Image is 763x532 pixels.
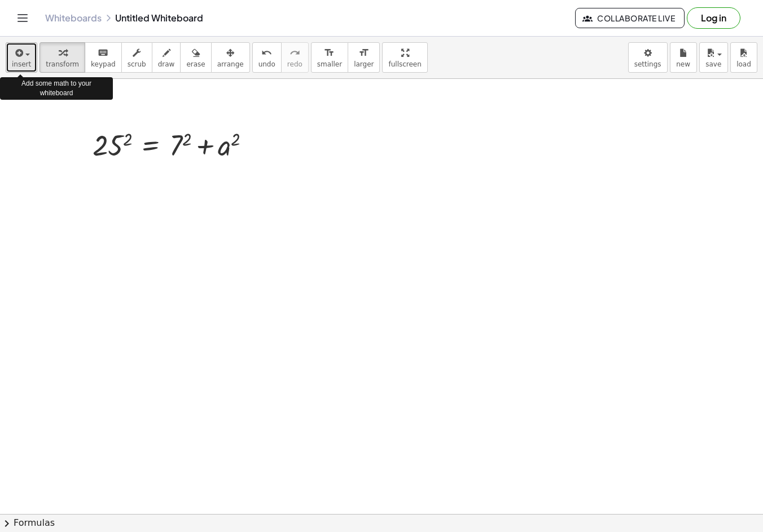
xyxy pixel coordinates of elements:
span: scrub [128,60,146,68]
span: arrange [217,60,244,68]
button: draw [152,42,181,73]
span: keypad [91,60,116,68]
span: larger [354,60,374,68]
button: redoredo [281,42,309,73]
button: Toggle navigation [14,9,32,27]
button: new [670,42,697,73]
button: insert [6,42,37,73]
span: undo [258,60,275,68]
span: erase [186,60,205,68]
button: save [699,42,728,73]
i: format_size [324,46,335,60]
span: new [676,60,690,68]
button: format_sizesmaller [311,42,348,73]
button: load [730,42,757,73]
span: draw [158,60,175,68]
button: Collaborate Live [575,8,685,28]
span: redo [287,60,302,68]
span: smaller [317,60,342,68]
span: fullscreen [388,60,421,68]
button: transform [40,42,85,73]
i: keyboard [98,46,108,60]
span: save [705,60,721,68]
span: Collaborate Live [585,13,675,23]
button: erase [180,42,211,73]
button: scrub [121,42,152,73]
button: fullscreen [382,42,427,73]
i: format_size [358,46,369,60]
span: insert [12,60,31,68]
span: load [736,60,751,68]
button: keyboardkeypad [85,42,122,73]
button: undoundo [252,42,282,73]
button: Log in [687,7,740,29]
button: format_sizelarger [348,42,380,73]
i: redo [290,46,300,60]
button: arrange [211,42,250,73]
i: undo [261,46,272,60]
a: Whiteboards [45,12,102,24]
span: settings [634,60,661,68]
button: settings [628,42,668,73]
span: transform [46,60,79,68]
